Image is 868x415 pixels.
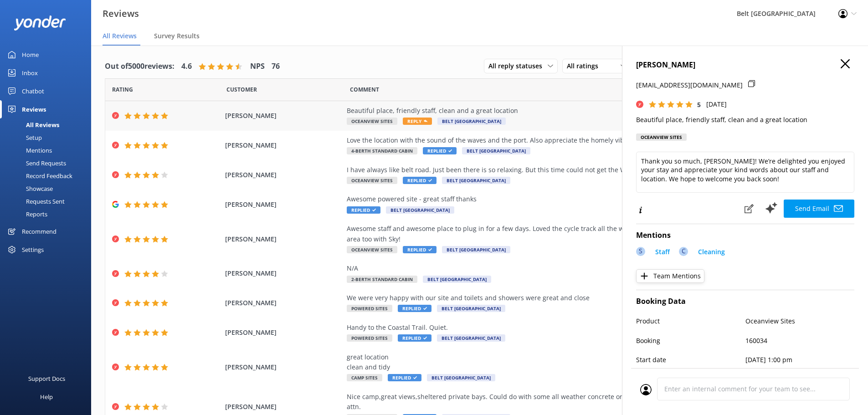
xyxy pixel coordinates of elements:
span: All Reviews [103,31,137,41]
div: Inbox [22,64,38,82]
div: C [679,247,688,256]
span: Question [350,85,379,94]
span: [PERSON_NAME] [225,328,343,338]
div: Handy to the Coastal Trail. Quiet. [347,323,761,333]
a: Requests Sent [5,195,91,208]
div: Settings [22,241,44,259]
button: Send Email [784,200,854,218]
p: Start date [636,355,745,365]
div: Setup [5,131,42,144]
span: Date [112,85,133,94]
div: N/A [347,263,761,273]
a: Record Feedback [5,169,91,182]
span: All ratings [567,61,604,71]
h4: 76 [272,61,280,72]
span: Belt [GEOGRAPHIC_DATA] [437,305,505,312]
span: Belt [GEOGRAPHIC_DATA] [423,276,491,283]
span: [PERSON_NAME] [225,234,343,244]
div: Support Docs [28,369,65,388]
div: Help [40,388,53,406]
div: Mentions [5,144,52,157]
div: Nice camp,great views,sheltered private bays. Could do with some all weather concrete or gravel p... [347,392,761,412]
div: Chatbot [22,82,44,100]
div: Recommend [22,222,56,241]
div: Reports [5,208,47,220]
p: Product [636,316,745,326]
span: [PERSON_NAME] [225,170,343,180]
span: Camp Sites [347,374,382,381]
span: Replied [403,246,437,253]
span: Replied [388,374,421,381]
div: S [636,247,645,256]
span: Survey Results [154,31,200,41]
img: yonder-white-logo.png [14,15,66,31]
span: [PERSON_NAME] [225,200,343,210]
span: Powered Sites [347,334,392,342]
span: Belt [GEOGRAPHIC_DATA] [442,177,510,184]
p: Beautiful place, friendly staff, clean and a great location [636,115,854,125]
span: Date [226,85,257,94]
a: Setup [5,131,91,144]
h4: Out of 5000 reviews: [105,61,175,72]
a: All Reviews [5,118,91,131]
p: Cleaning [698,247,725,257]
span: Belt [GEOGRAPHIC_DATA] [427,374,495,381]
h4: [PERSON_NAME] [636,59,854,71]
div: Love the location with the sound of the waves and the port. Also appreciate the homely vibe and f... [347,135,761,145]
span: [PERSON_NAME] [225,362,343,372]
div: Awesome powered site - great staff thanks [347,194,761,204]
span: Replied [403,177,437,184]
span: 5 [697,100,701,109]
div: We were very happy with our site and toilets and showers were great and close [347,293,761,303]
div: Awesome staff and awesome place to plug in for a few days. Loved the cycle track all the way to [... [347,224,761,244]
a: Send Requests [5,157,91,169]
a: Reports [5,208,91,220]
div: Showcase [5,182,53,195]
h3: Reviews [103,6,139,21]
span: Belt [GEOGRAPHIC_DATA] [386,206,454,214]
div: I have always like belt road. Just been there is so relaxing. But this time could not get the Wi-... [347,165,761,175]
span: Oceanview Sites [347,118,397,125]
div: Oceanview Sites [636,133,687,141]
p: 160034 [745,336,855,346]
span: Belt [GEOGRAPHIC_DATA] [462,147,530,154]
textarea: Thank you so much, [PERSON_NAME]! We’re delighted you enjoyed your stay and appreciate your kind ... [636,152,854,193]
div: Home [22,46,39,64]
h4: Booking Data [636,296,854,307]
h4: 4.6 [181,61,192,72]
p: [DATE] 1:00 pm [745,355,855,365]
p: Oceanview Sites [745,316,855,326]
div: Record Feedback [5,169,72,182]
div: great location clean and tidy [347,352,761,373]
a: Staff [651,247,670,259]
span: Powered Sites [347,305,392,312]
span: [PERSON_NAME] [225,402,343,412]
span: [PERSON_NAME] [225,111,343,121]
button: Close [841,59,850,69]
p: [DATE] [706,99,727,109]
span: Belt [GEOGRAPHIC_DATA] [437,118,506,125]
span: Reply [403,118,432,125]
span: Belt [GEOGRAPHIC_DATA] [442,246,510,253]
span: Replied [423,147,457,154]
span: Belt [GEOGRAPHIC_DATA] [437,334,505,342]
span: Replied [398,334,431,342]
span: Oceanview Sites [347,177,397,184]
div: Requests Sent [5,195,65,208]
h4: NPS [250,61,265,72]
span: [PERSON_NAME] [225,268,343,278]
a: Mentions [5,144,91,157]
span: Oceanview Sites [347,246,397,253]
span: All reply statuses [488,61,548,71]
div: Reviews [22,100,46,118]
button: Team Mentions [636,269,704,283]
div: All Reviews [5,118,59,131]
img: user_profile.svg [640,384,652,395]
p: Staff [655,247,670,257]
span: Replied [347,206,380,214]
span: 4-Berth Standard Cabin [347,147,417,154]
div: Send Requests [5,157,66,169]
p: [EMAIL_ADDRESS][DOMAIN_NAME] [636,80,743,90]
span: 2-Berth Standard Cabin [347,276,417,283]
p: Booking [636,336,745,346]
